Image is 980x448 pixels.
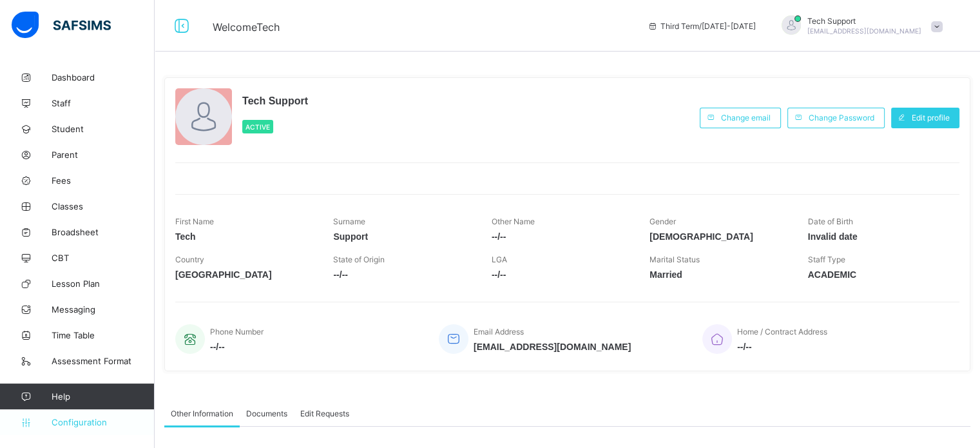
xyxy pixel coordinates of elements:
span: Help [52,391,154,402]
span: Time Table [52,330,155,340]
span: Change email [721,113,771,122]
span: --/-- [492,231,630,242]
span: Student [52,124,155,134]
span: Parent [52,150,155,160]
span: --/-- [737,342,827,352]
span: --/-- [333,269,472,280]
img: safsims [12,12,111,39]
span: Classes [52,201,155,211]
span: Home / Contract Address [737,327,827,336]
span: Lesson Plan [52,278,155,289]
span: ACADEMIC [808,269,946,280]
span: Documents [246,409,287,418]
span: CBT [52,253,155,263]
span: Configuration [52,417,154,427]
span: Broadsheet [52,227,155,237]
span: Email Address [474,327,524,336]
span: --/-- [492,269,630,280]
span: Invalid date [808,231,946,242]
span: Date of Birth [808,217,853,226]
span: Surname [333,217,365,226]
span: Gender [649,217,676,226]
span: Dashboard [52,72,155,83]
span: Welcome Tech [213,21,280,34]
span: Tech Support [242,95,308,107]
span: Country [175,255,204,264]
span: Edit Requests [300,409,349,418]
span: Fees [52,175,155,186]
span: Staff [52,98,155,108]
span: Other Name [492,217,535,226]
span: Edit profile [912,113,950,122]
span: Assessment Format [52,356,155,366]
span: Marital Status [649,255,700,264]
span: Tech [175,231,314,242]
span: --/-- [210,342,264,352]
span: [GEOGRAPHIC_DATA] [175,269,314,280]
span: Tech Support [807,16,921,26]
span: State of Origin [333,255,385,264]
span: Change Password [809,113,874,122]
span: LGA [492,255,507,264]
span: First Name [175,217,214,226]
div: TechSupport [769,15,949,37]
span: Staff Type [808,255,845,264]
span: [EMAIL_ADDRESS][DOMAIN_NAME] [474,342,631,352]
span: Phone Number [210,327,264,336]
span: Active [245,123,270,131]
span: Married [649,269,788,280]
span: Other Information [171,409,233,418]
span: [DEMOGRAPHIC_DATA] [649,231,788,242]
span: Messaging [52,304,155,315]
span: Support [333,231,472,242]
span: [EMAIL_ADDRESS][DOMAIN_NAME] [807,27,921,35]
span: session/term information [648,21,756,31]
